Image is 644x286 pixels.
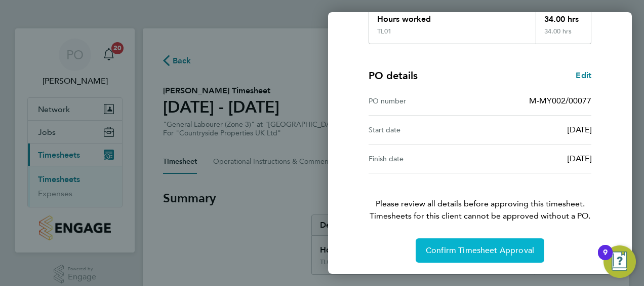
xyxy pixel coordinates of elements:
[369,68,418,83] h4: PO details
[576,69,591,82] a: Edit
[536,27,591,44] div: 34.00 hrs
[369,5,536,27] div: Hours worked
[369,95,480,107] div: PO number
[356,210,603,222] span: Timesheets for this client cannot be approved without a PO.
[603,253,608,266] div: 9
[603,245,636,278] button: Open Resource Center, 9 new notifications
[426,245,534,256] span: Confirm Timesheet Approval
[356,173,603,222] p: Please review all details before approving this timesheet.
[480,153,591,165] div: [DATE]
[529,96,591,105] span: M-MY002/00077
[576,70,591,80] span: Edit
[416,238,544,263] button: Confirm Timesheet Approval
[377,27,391,35] div: TL01
[480,124,591,136] div: [DATE]
[369,153,480,165] div: Finish date
[536,5,591,27] div: 34.00 hrs
[369,124,480,136] div: Start date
